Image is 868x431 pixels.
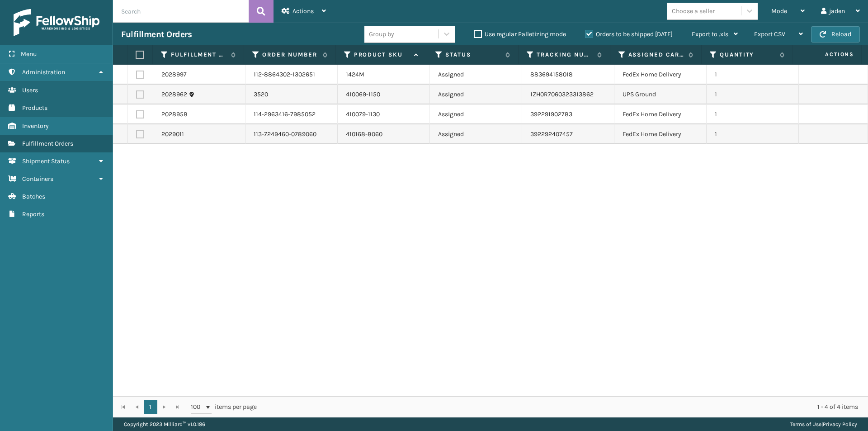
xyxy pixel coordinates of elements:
[354,51,410,59] label: Product SKU
[707,85,799,104] td: 1
[585,30,673,38] label: Orders to be shipped [DATE]
[628,51,684,59] label: Assigned Carrier Service
[245,65,338,85] td: 112-8864302-1302651
[474,30,566,38] label: Use regular Palletizing mode
[262,51,318,59] label: Order Number
[22,175,53,183] span: Containers
[22,122,49,130] span: Inventory
[530,90,594,98] a: 1ZH0R7060323313862
[430,65,522,85] td: Assigned
[22,140,73,147] span: Fulfillment Orders
[245,85,338,104] td: 3520
[707,104,799,124] td: 1
[14,9,99,36] img: logo
[537,51,592,59] label: Tracking Number
[614,104,707,124] td: FedEx Home Delivery
[790,421,821,427] a: Terms of Use
[445,51,501,59] label: Status
[430,124,522,144] td: Assigned
[161,90,187,99] a: 2028962
[692,30,728,38] span: Export to .xls
[672,6,715,16] div: Choose a seller
[346,130,382,138] a: 410168-8060
[22,157,70,165] span: Shipment Status
[161,130,184,139] a: 2029011
[191,400,257,414] span: items per page
[771,7,787,15] span: Mode
[530,130,573,138] a: 392292407457
[144,400,157,414] a: 1
[720,51,775,59] label: Quantity
[811,26,860,43] button: Reload
[171,51,226,59] label: Fulfillment Order Id
[22,86,38,94] span: Users
[346,90,380,98] a: 410069-1150
[22,193,45,200] span: Batches
[346,71,364,78] a: 1424M
[22,210,44,218] span: Reports
[346,110,380,118] a: 410079-1130
[124,417,205,431] p: Copyright 2023 Milliard™ v 1.0.186
[245,104,338,124] td: 114-2963416-7985052
[369,29,394,39] div: Group by
[245,124,338,144] td: 113-7249460-0789060
[530,110,572,118] a: 392291902783
[191,403,204,412] span: 100
[161,110,188,119] a: 2028958
[823,421,857,427] a: Privacy Policy
[21,50,37,58] span: Menu
[161,70,187,79] a: 2028997
[707,65,799,85] td: 1
[614,85,707,104] td: UPS Ground
[614,65,707,85] td: FedEx Home Delivery
[269,403,858,412] div: 1 - 4 of 4 items
[121,29,192,40] h3: Fulfillment Orders
[22,104,47,112] span: Products
[430,85,522,104] td: Assigned
[614,124,707,144] td: FedEx Home Delivery
[754,30,785,38] span: Export CSV
[292,7,314,15] span: Actions
[796,47,859,62] span: Actions
[22,68,65,76] span: Administration
[430,104,522,124] td: Assigned
[790,417,857,431] div: |
[707,124,799,144] td: 1
[530,71,573,78] a: 883694158018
